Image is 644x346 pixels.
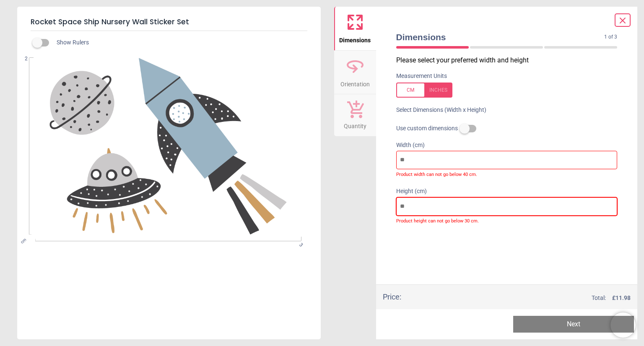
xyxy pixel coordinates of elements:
[339,32,371,45] span: Dimensions
[334,7,376,50] button: Dimensions
[513,316,634,333] button: Next
[396,169,618,178] label: Product width can not go below 40 cm.
[334,51,376,94] button: Orientation
[20,237,27,245] span: cm
[396,31,605,43] span: Dimensions
[344,118,366,131] span: Quantity
[414,294,631,302] div: Total:
[604,34,617,41] span: 1 of 3
[297,242,303,247] span: 3
[396,141,618,150] label: Width (cm)
[12,55,28,62] span: 2
[615,294,631,301] span: 11.98
[334,94,376,136] button: Quantity
[383,292,401,302] div: Price :
[396,124,458,133] span: Use custom dimensions
[31,13,307,31] h5: Rocket Space Ship Nursery Wall Sticker Set
[396,187,618,196] label: Height (cm)
[612,294,631,302] span: £
[396,72,447,80] label: Measurement Units
[390,106,486,114] label: Select Dimensions (Width x Height)
[396,56,624,65] p: Please select your preferred width and height
[396,216,618,225] label: Product height can not go below 30 cm.
[37,38,321,48] div: Show Rulers
[610,312,636,338] iframe: Brevo live chat
[340,76,370,89] span: Orientation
